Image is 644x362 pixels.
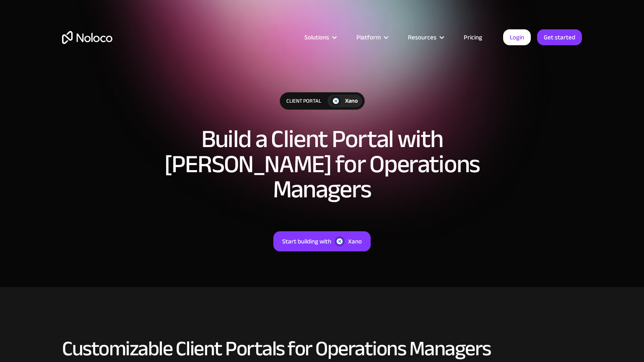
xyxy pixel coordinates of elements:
[282,236,331,247] div: Start building with
[62,337,582,360] h2: Customizable Client Portals for Operations Managers
[503,29,531,45] a: Login
[408,32,436,43] div: Resources
[345,96,358,106] div: Xano
[348,236,362,247] div: Xano
[273,231,371,251] a: Start building withXano
[294,32,346,43] div: Solutions
[304,32,329,43] div: Solutions
[397,32,453,43] div: Resources
[356,32,381,43] div: Platform
[537,29,582,45] a: Get started
[346,32,397,43] div: Platform
[280,93,327,109] div: Client Portal
[453,32,493,43] a: Pricing
[62,31,112,44] a: home
[133,127,511,202] h1: Build a Client Portal with [PERSON_NAME] for Operations Managers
